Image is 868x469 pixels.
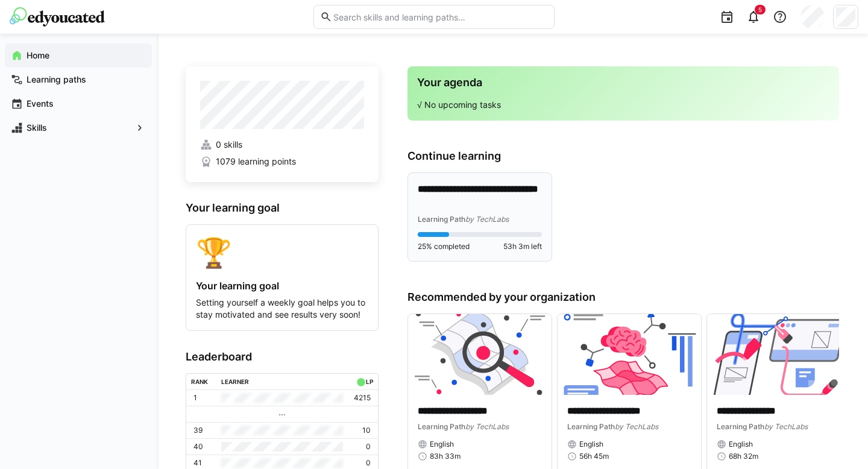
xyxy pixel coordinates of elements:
span: 56h 45m [579,452,609,461]
img: image [558,314,701,395]
h3: Recommended by your organization [407,291,839,304]
span: 1079 learning points [216,156,296,168]
input: Search skills and learning paths… [332,11,548,22]
span: 83h 33m [430,452,461,461]
p: 39 [193,426,203,435]
p: Setting yourself a weekly goal helps you to stay motivated and see results very soon! [196,297,368,321]
h4: Your learning goal [196,280,368,292]
div: 🏆 [196,234,368,270]
span: by TechLabs [615,422,658,431]
span: by TechLabs [465,215,509,224]
h3: Continue learning [407,150,839,163]
span: English [579,439,603,449]
div: Learner [221,378,249,385]
a: 0 skills [200,139,364,151]
p: 4215 [354,393,371,403]
span: 25% completed [418,242,470,251]
span: Learning Path [567,422,615,431]
h3: Your learning goal [186,201,379,215]
p: √ No upcoming tasks [417,99,829,111]
span: by TechLabs [764,422,808,431]
span: Learning Path [418,422,465,431]
span: Learning Path [418,215,465,224]
span: 0 skills [216,139,242,151]
span: by TechLabs [465,422,509,431]
img: image [707,314,851,395]
h3: Leaderboard [186,350,379,364]
p: 10 [362,426,371,435]
span: English [729,439,753,449]
span: 53h 3m left [503,242,542,251]
span: 68h 32m [729,452,758,461]
p: 1 [193,393,197,403]
img: image [408,314,552,395]
span: Learning Path [717,422,764,431]
p: 40 [193,442,203,452]
span: English [430,439,454,449]
h3: Your agenda [417,76,829,89]
div: LP [366,378,373,385]
div: Rank [191,378,208,385]
span: 5 [758,6,762,13]
p: 41 [193,458,202,468]
p: 0 [366,458,371,468]
p: 0 [366,442,371,452]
